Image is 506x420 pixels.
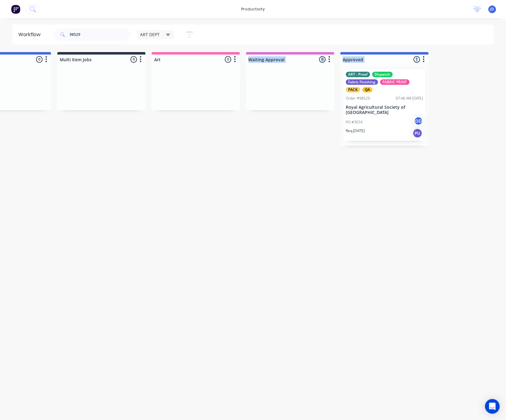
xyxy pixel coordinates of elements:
p: PO #3074 [346,119,363,125]
div: ART - ProofDispatchFabric FinishingFABRIC PRINTPACKQAOrder #9852907:46 AM [DATE]Royal Agricultura... [344,69,426,141]
img: Factory [11,5,20,14]
div: PU [413,128,423,138]
div: Dispatch [372,72,393,77]
div: productivity [238,5,268,14]
div: Fabric Finishing [346,79,378,85]
div: 07:46 AM [DATE] [396,96,423,101]
div: ART - Proof [346,72,370,77]
p: Royal Agricultural Society of [GEOGRAPHIC_DATA] [346,105,423,115]
span: JD [490,6,494,12]
span: ART DEPT [140,31,160,38]
div: PACK [346,87,360,93]
div: Open Intercom Messenger [485,399,500,414]
div: Workflow [18,31,44,38]
p: Req. [DATE] [346,128,365,134]
div: GD [414,116,423,126]
div: QA [363,87,373,93]
div: FABRIC PRINT [380,79,410,85]
div: Order #98529 [346,96,370,101]
input: Search for orders... [70,28,131,41]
